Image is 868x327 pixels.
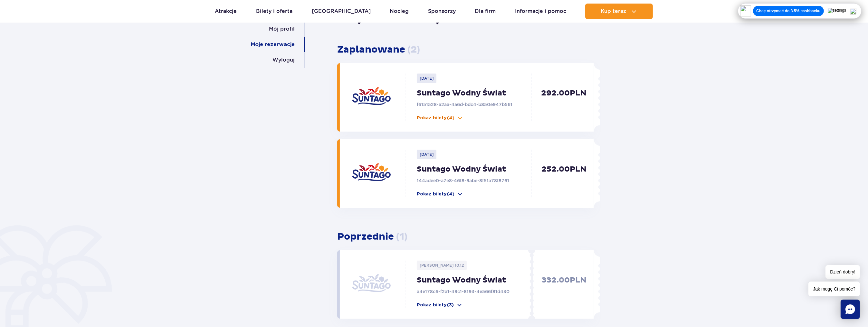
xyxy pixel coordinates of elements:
p: [DATE] [417,150,436,159]
span: Dzień dobry! [825,265,860,279]
p: Pokaż bilety (4) [417,191,454,197]
span: ( 2 ) [407,44,420,55]
button: Pokaż bilety(4) [417,191,463,197]
p: Pokaż bilety (4) [417,115,454,121]
p: 144adee0-a7e8-46f8-9abe-8f51a78f8761 [417,177,535,184]
a: Sponsorzy [428,4,456,19]
a: Nocleg [390,4,409,19]
p: 332.00 PLN [535,275,587,308]
button: Kup teraz [585,4,653,19]
p: [DATE] [417,74,436,83]
h3: Zaplanowane [337,44,600,55]
img: suntago [352,79,391,117]
a: Moje rezerwacje [251,37,295,52]
h3: Poprzednie [337,231,600,243]
img: suntago [352,266,391,304]
p: Suntago Wodny Świat [417,275,535,285]
span: Jak mogę Ci pomóc? [808,282,860,296]
a: Informacje i pomoc [515,4,566,19]
span: Kup teraz [601,8,626,14]
p: Suntago Wodny Świat [417,164,535,174]
a: Atrakcje [215,4,237,19]
p: Pokaż bilety (3) [417,302,454,308]
p: a4e178c6-f2a1-49c1-8193-4e566f81d430 [417,288,535,295]
button: Pokaż bilety(3) [417,302,463,308]
a: Wyloguj [272,52,295,68]
a: Dla firm [475,4,496,19]
img: suntago [352,155,391,193]
div: Chat [841,300,860,319]
p: Suntago Wodny Świat [417,88,535,98]
a: Bilety i oferta [256,4,292,19]
a: [GEOGRAPHIC_DATA] [312,4,371,19]
span: ( 1 ) [396,231,407,243]
a: Mój profil [269,21,295,37]
button: Pokaż bilety(4) [417,115,463,121]
p: [PERSON_NAME] 10.12 [417,261,467,270]
p: 292.00 PLN [535,88,587,121]
p: f6151528-a2aa-4a6d-bdc4-b850e947b561 [417,101,535,108]
p: 252.00 PLN [535,164,587,197]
